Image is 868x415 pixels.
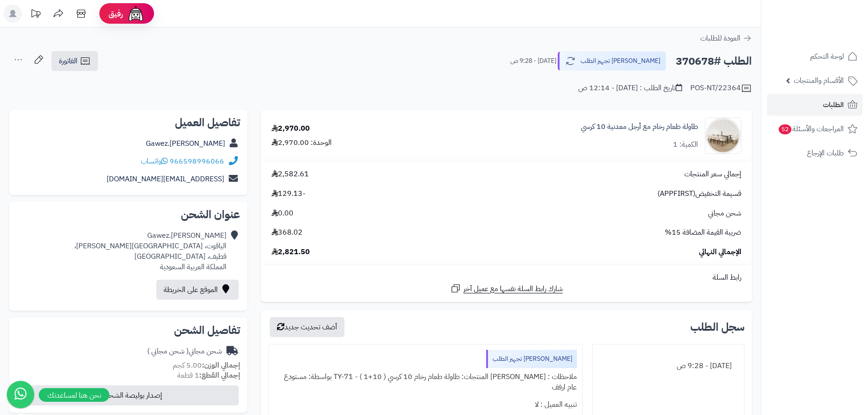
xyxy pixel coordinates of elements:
[684,169,741,179] span: إجمالي سعر المنتجات
[16,209,240,220] h2: عنوان الشحن
[581,122,698,132] a: طاولة طعام رخام مع أرجل معدنية 10 كرسي
[272,247,310,257] span: 2,821.50
[794,74,844,87] span: الأقسام والمنتجات
[272,138,332,148] div: الوحدة: 2,970.00
[767,94,863,116] a: الطلبات
[24,5,47,25] a: تحديثات المنصة
[665,227,741,238] span: ضريبة القيمة المضافة 15%
[274,368,576,396] div: ملاحظات : [PERSON_NAME] المنتجات: طاولة طعام رخام 10 كرسي ( 10+1 ) - TY-71 بواسطة: مستودع عام ارفف
[510,56,556,66] small: [DATE] - 9:28 ص
[127,5,145,23] img: ai-face.png
[16,325,240,336] h2: تفاصيل الشحن
[173,360,240,371] small: 5.00 كجم
[51,51,98,71] a: الفاتورة
[270,317,344,337] button: أضف تحديث جديد
[274,396,576,414] div: تنبيه العميل : لا
[778,123,844,135] span: المراجعات والأسئلة
[169,156,224,167] a: 966598996066
[676,52,752,71] h2: الطلب #370678
[598,357,739,375] div: [DATE] - 9:28 ص
[156,280,239,300] a: الموقع على الخريطة
[272,169,309,179] span: 2,582.61
[272,227,303,238] span: 368.02
[450,283,563,294] a: شارك رابط السلة نفسها مع عميل آخر
[15,385,239,405] button: إصدار بوليصة الشحن
[59,56,77,67] span: الفاتورة
[147,346,222,357] div: شحن مجاني
[657,189,741,199] span: قسيمة التخفيض(APPFIRST)
[74,231,226,272] div: [PERSON_NAME].Gawez الياقوت، [GEOGRAPHIC_DATA][PERSON_NAME]، قطيف، [GEOGRAPHIC_DATA] المملكة العر...
[146,138,225,149] a: [PERSON_NAME].Gawez
[272,123,310,134] div: 2,970.00
[767,46,863,67] a: لوحة التحكم
[708,208,741,219] span: شحن مجاني
[705,118,741,154] img: 1752911013-1-90x90.jpg
[699,247,741,257] span: الإجمالي النهائي
[486,350,577,368] div: [PERSON_NAME] تجهيز الطلب
[810,50,844,63] span: لوحة التحكم
[177,370,240,381] small: 1 قطعة
[147,346,189,357] span: ( شحن مجاني )
[578,83,682,93] div: تاريخ الطلب : [DATE] - 12:14 ص
[16,117,240,128] h2: تفاصيل العميل
[265,272,748,283] div: رابط السلة
[107,174,224,184] a: [EMAIL_ADDRESS][DOMAIN_NAME]
[700,33,752,44] a: العودة للطلبات
[463,284,563,294] span: شارك رابط السلة نفسها مع عميل آخر
[673,139,698,150] div: الكمية: 1
[779,124,791,134] span: 52
[272,189,305,199] span: -129.13
[700,33,740,44] span: العودة للطلبات
[690,322,745,333] h3: سجل الطلب
[690,83,752,94] div: POS-NT/22364
[823,98,844,111] span: الطلبات
[807,147,844,159] span: طلبات الإرجاع
[272,208,293,219] span: 0.00
[202,360,240,371] strong: إجمالي الوزن:
[806,26,859,45] img: logo-2.png
[767,118,863,140] a: المراجعات والأسئلة52
[767,142,863,164] a: طلبات الإرجاع
[558,51,666,71] button: [PERSON_NAME] تجهيز الطلب
[141,156,168,167] a: واتساب
[108,8,123,19] span: رفيق
[199,370,240,381] strong: إجمالي القطع:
